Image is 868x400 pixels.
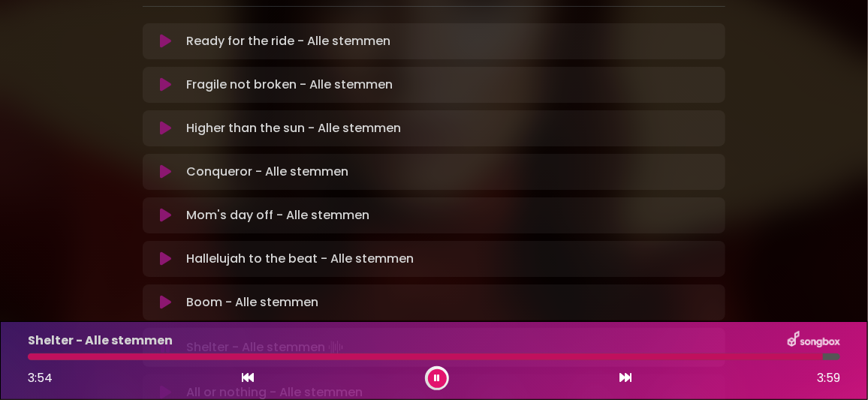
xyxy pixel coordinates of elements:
[817,369,840,387] span: 3:59
[28,332,173,350] p: Shelter - Alle stemmen
[186,163,348,181] p: Conqueror - Alle stemmen
[186,76,393,94] p: Fragile not broken - Alle stemmen
[186,32,390,50] p: Ready for the ride - Alle stemmen
[186,119,401,137] p: Higher than the sun - Alle stemmen
[28,369,53,386] span: 3:54
[186,206,369,224] p: Mom's day off - Alle stemmen
[186,293,318,311] p: Boom - Alle stemmen
[186,250,414,268] p: Hallelujah to the beat - Alle stemmen
[788,331,840,350] img: songbox-logo-white.png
